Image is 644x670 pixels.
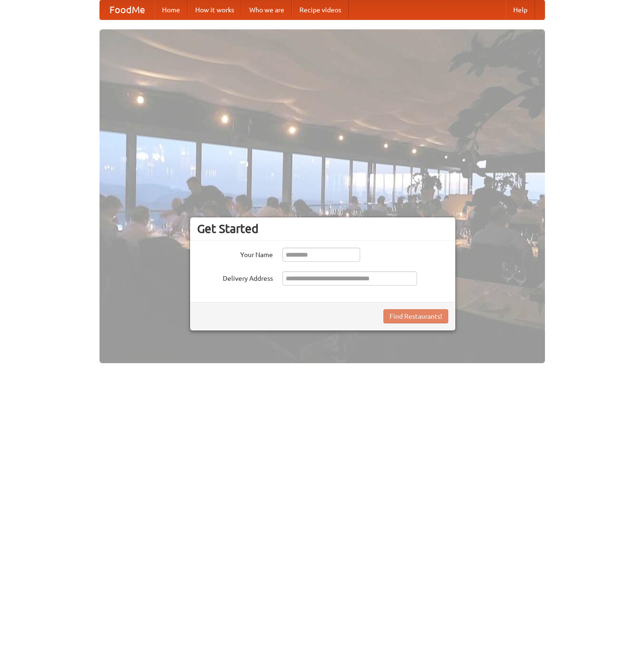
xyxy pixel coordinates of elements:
[383,309,448,323] button: Find Restaurants!
[154,0,188,19] a: Home
[197,222,448,236] h3: Get Started
[197,271,273,283] label: Delivery Address
[506,0,535,19] a: Help
[188,0,242,19] a: How it works
[242,0,292,19] a: Who we are
[197,248,273,259] label: Your Name
[100,0,154,19] a: FoodMe
[292,0,349,19] a: Recipe videos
